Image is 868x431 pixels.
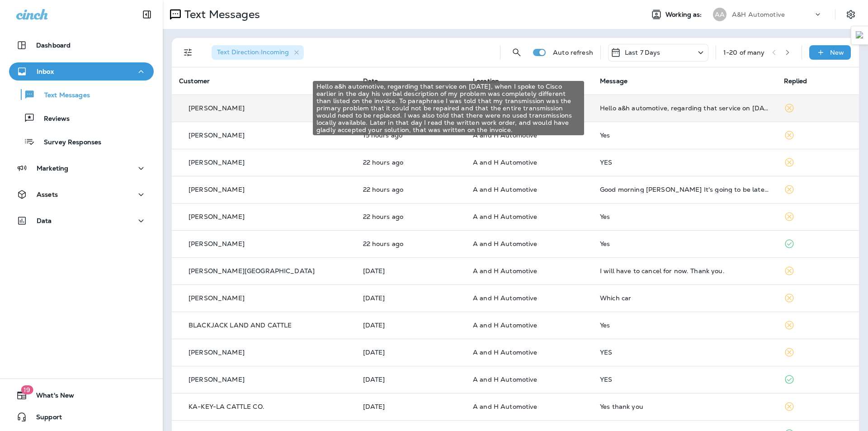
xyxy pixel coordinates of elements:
[35,115,70,123] p: Reviews
[473,185,538,194] span: A and H Automotive
[134,5,160,24] button: Collapse Sidebar
[27,413,62,424] span: Support
[363,349,458,356] p: Sep 25, 2025 11:21 AM
[723,49,765,56] div: 1 - 20 of many
[189,213,245,220] p: [PERSON_NAME]
[600,213,769,220] div: Yes
[473,213,538,221] span: A and H Automotive
[363,77,378,85] span: Date
[600,132,769,139] div: Yes
[9,408,154,426] button: Support
[37,68,54,75] p: Inbox
[189,159,245,166] p: [PERSON_NAME]
[189,349,245,356] p: [PERSON_NAME]
[217,48,289,56] span: Text Direction : Incoming
[189,267,315,275] p: [PERSON_NAME][GEOGRAPHIC_DATA]
[600,403,769,410] div: Yes thank you
[363,213,458,220] p: Sep 28, 2025 10:19 AM
[35,138,101,147] p: Survey Responses
[600,267,769,275] div: I will have to cancel for now. Thank you.
[363,240,458,247] p: Sep 28, 2025 10:18 AM
[843,6,859,23] button: Settings
[189,240,245,247] p: [PERSON_NAME]
[363,132,458,139] p: Sep 28, 2025 05:03 PM
[363,267,458,275] p: Sep 27, 2025 03:59 PM
[179,43,197,62] button: Filters
[37,217,52,224] p: Data
[600,376,769,383] div: YES
[732,11,785,18] p: A&H Automotive
[625,49,660,56] p: Last 7 Days
[363,294,458,302] p: Sep 26, 2025 02:32 PM
[713,8,726,21] div: AA
[600,294,769,302] div: Which car
[189,104,245,112] p: [PERSON_NAME]
[181,8,260,21] p: Text Messages
[363,322,458,329] p: Sep 25, 2025 12:11 PM
[179,77,210,85] span: Customer
[473,77,499,85] span: Location
[189,186,245,193] p: [PERSON_NAME]
[600,77,627,85] span: Message
[473,267,538,275] span: A and H Automotive
[9,159,154,177] button: Marketing
[363,376,458,383] p: Sep 25, 2025 10:35 AM
[212,45,304,60] div: Text Direction:Incoming
[189,376,245,383] p: [PERSON_NAME]
[9,212,154,230] button: Data
[830,49,844,56] p: New
[784,77,807,85] span: Replied
[9,185,154,204] button: Assets
[600,322,769,329] div: Yes
[21,385,33,394] span: 19
[37,165,68,172] p: Marketing
[600,349,769,356] div: YES
[35,91,90,100] p: Text Messages
[553,49,593,56] p: Auto refresh
[600,240,769,247] div: Yes
[473,240,538,248] span: A and H Automotive
[189,403,264,410] p: KA-KEY-LA CATTLE CO.
[9,132,154,151] button: Survey Responses
[9,85,154,104] button: Text Messages
[313,81,584,135] div: Hello a&h automotive, regarding that service on [DATE], when I spoke to Cisco earlier in the day ...
[665,11,704,19] span: Working as:
[508,43,526,62] button: Search Messages
[37,191,58,198] p: Assets
[473,403,538,411] span: A and H Automotive
[9,386,154,404] button: 19What's New
[600,104,769,112] div: Hello a&h automotive, regarding that service on November 11th, when I spoke to Cisco earlier in t...
[473,321,538,329] span: A and H Automotive
[473,348,538,356] span: A and H Automotive
[189,132,245,139] p: [PERSON_NAME]
[600,186,769,193] div: Good morning James It's going to be later if that's ok noon - 1:30 We had a water line break here...
[189,294,245,302] p: [PERSON_NAME]
[9,36,154,54] button: Dashboard
[363,403,458,410] p: Sep 25, 2025 10:30 AM
[473,294,538,302] span: A and H Automotive
[189,322,292,329] p: BLACKJACK LAND AND CATTLE
[473,158,538,166] span: A and H Automotive
[473,375,538,384] span: A and H Automotive
[856,31,864,39] img: Detect Auto
[9,109,154,128] button: Reviews
[600,159,769,166] div: YES
[36,42,71,49] p: Dashboard
[363,159,458,166] p: Sep 28, 2025 10:43 AM
[9,62,154,81] button: Inbox
[363,186,458,193] p: Sep 28, 2025 10:20 AM
[27,392,74,403] span: What's New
